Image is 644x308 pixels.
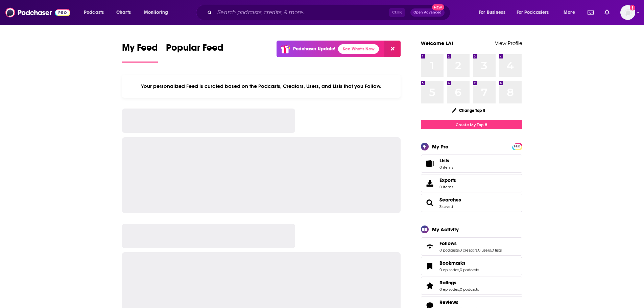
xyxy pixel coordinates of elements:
[439,197,461,203] a: Searches
[421,40,453,46] a: Welcome LA!
[79,7,113,18] button: open menu
[620,5,635,20] img: User Profile
[559,7,583,18] button: open menu
[620,5,635,20] span: Logged in as laprteam
[423,159,437,168] span: Lists
[139,7,177,18] button: open menu
[460,287,479,292] a: 0 podcasts
[432,226,459,233] div: My Activity
[513,144,521,149] a: PRO
[439,177,456,183] span: Exports
[410,8,445,17] button: Open AdvancedNew
[144,8,168,17] span: Monitoring
[84,8,104,17] span: Podcasts
[439,280,456,286] span: Ratings
[439,158,449,164] span: Lists
[421,174,522,192] a: Exports
[517,8,549,17] span: For Podcasters
[439,240,502,246] a: Follows
[432,143,449,150] div: My Pro
[423,198,437,208] a: Searches
[423,179,437,188] span: Exports
[423,242,437,251] a: Follows
[439,248,459,253] a: 0 podcasts
[439,204,453,209] a: 3 saved
[421,277,522,295] span: Ratings
[439,158,453,164] span: Lists
[421,120,522,129] a: Create My Top 8
[448,106,490,115] button: Change Top 8
[432,4,444,10] span: New
[338,44,379,54] a: See What's New
[512,7,559,18] button: open menu
[620,5,635,20] button: Show profile menu
[122,75,401,98] div: Your personalized Feed is curated based on the Podcasts, Creators, Users, and Lists that you Follow.
[478,248,491,253] a: 0 users
[389,8,405,17] span: Ctrl K
[439,267,459,272] a: 0 episodes
[602,7,612,18] a: Show notifications dropdown
[439,299,458,305] span: Reviews
[122,42,158,57] span: My Feed
[166,42,223,63] a: Popular Feed
[439,299,479,305] a: Reviews
[474,7,514,18] button: open menu
[439,185,456,189] span: 0 items
[492,248,502,253] a: 0 lists
[421,194,522,212] span: Searches
[421,155,522,173] a: Lists
[491,248,492,253] span: ,
[479,8,505,17] span: For Business
[166,42,223,57] span: Popular Feed
[564,8,575,17] span: More
[293,46,335,52] p: Podchaser Update!
[413,11,442,14] span: Open Advanced
[423,261,437,271] a: Bookmarks
[495,40,522,46] a: View Profile
[122,42,158,63] a: My Feed
[439,280,479,286] a: Ratings
[630,5,635,10] svg: Add a profile image
[112,7,135,18] a: Charts
[215,7,389,18] input: Search podcasts, credits, & more...
[585,7,596,18] a: Show notifications dropdown
[202,5,457,20] div: Search podcasts, credits, & more...
[439,240,457,246] span: Follows
[513,144,521,149] span: PRO
[421,257,522,275] span: Bookmarks
[439,165,453,170] span: 0 items
[439,260,466,266] span: Bookmarks
[439,287,459,292] a: 0 episodes
[439,260,479,266] a: Bookmarks
[421,237,522,256] span: Follows
[459,248,477,253] a: 0 creators
[460,267,479,272] a: 0 podcasts
[116,8,131,17] span: Charts
[5,6,70,19] img: Podchaser - Follow, Share and Rate Podcasts
[459,248,459,253] span: ,
[423,281,437,290] a: Ratings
